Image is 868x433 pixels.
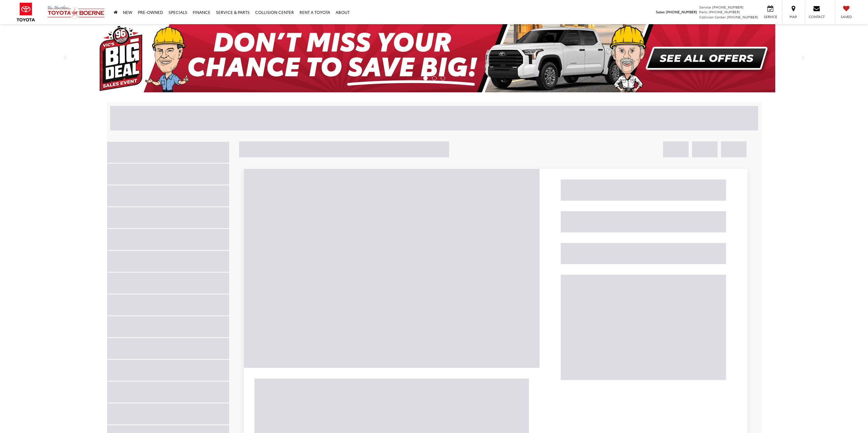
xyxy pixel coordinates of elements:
[786,14,801,19] span: Map
[839,14,854,19] span: Saved
[699,9,708,14] span: Parts
[47,5,105,19] img: Vic Vaughan Toyota of Boerne
[763,14,778,19] span: Service
[699,4,711,10] span: Service
[699,14,726,19] span: Collision Center
[93,24,775,92] img: Big Deal Sales Event
[712,4,744,10] span: [PHONE_NUMBER]
[727,14,758,19] span: [PHONE_NUMBER]
[809,14,825,19] span: Contact
[656,9,665,14] span: Sales
[709,9,740,14] span: [PHONE_NUMBER]
[666,9,697,14] span: [PHONE_NUMBER]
